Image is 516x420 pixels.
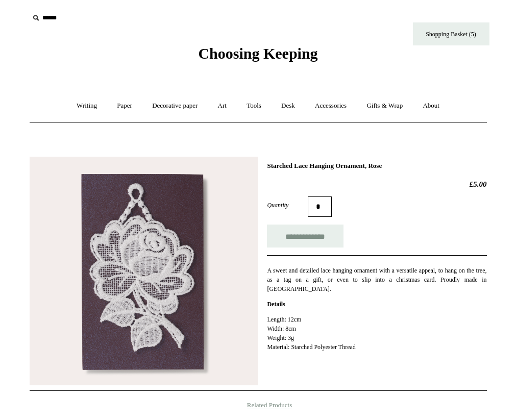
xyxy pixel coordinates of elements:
[198,45,317,62] span: Choosing Keeping
[413,22,489,45] a: Shopping Basket (5)
[267,301,285,308] strong: Details
[267,162,486,170] h1: Starched Lace Hanging Ornament, Rose
[237,92,271,119] a: Tools
[306,92,356,119] a: Accessories
[267,267,486,292] span: A sweet and detailed lace hanging ornament with a versatile appeal, to hang on the tree, as a tag...
[272,92,304,119] a: Desk
[198,53,317,60] a: Choosing Keeping
[209,92,236,119] a: Art
[267,201,308,210] label: Quantity
[3,401,513,409] h4: Related Products
[267,315,486,352] p: Length: 12cm Width: 8cm Weight: 3g Material: Starched Polyester Thread
[413,92,449,119] a: About
[30,157,258,385] img: Starched Lace Hanging Ornament, Rose
[267,180,486,189] h2: £5.00
[143,92,207,119] a: Decorative paper
[108,92,141,119] a: Paper
[357,92,412,119] a: Gifts & Wrap
[67,92,106,119] a: Writing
